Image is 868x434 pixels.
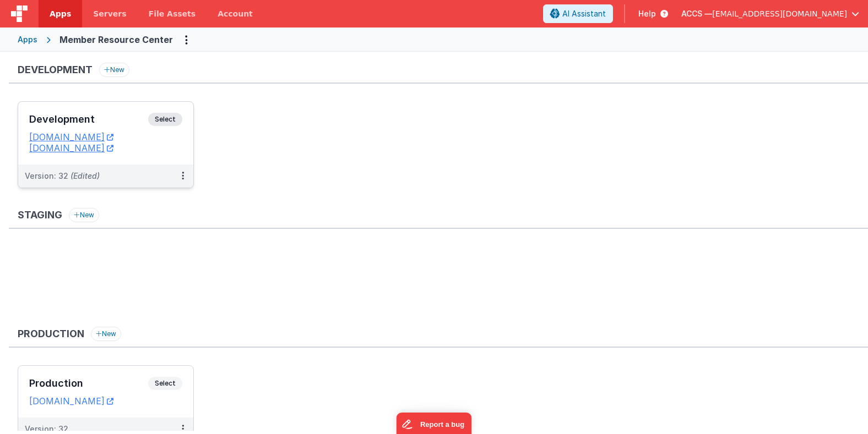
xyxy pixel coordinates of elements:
div: Version: 32 [25,171,100,182]
span: AI Assistant [562,8,606,19]
span: Select [148,113,182,126]
span: Select [148,377,182,390]
button: New [91,327,121,341]
span: Help [638,8,656,19]
button: New [69,208,99,222]
button: AI Assistant [543,4,613,23]
button: ACCS — [EMAIL_ADDRESS][DOMAIN_NAME] [681,8,859,19]
a: [DOMAIN_NAME] [29,395,113,406]
h3: Production [29,378,148,389]
h3: Development [18,64,93,75]
div: Member Resource Center [59,33,173,46]
span: ACCS — [681,8,712,19]
a: [DOMAIN_NAME] [29,142,113,153]
span: Servers [93,8,126,19]
button: Options [177,31,195,48]
span: Apps [50,8,71,19]
span: [EMAIL_ADDRESS][DOMAIN_NAME] [712,8,847,19]
h3: Production [18,328,84,339]
h3: Development [29,114,148,125]
div: Apps [18,34,37,45]
a: [DOMAIN_NAME] [29,131,113,142]
h3: Staging [18,210,62,221]
span: File Assets [149,8,196,19]
button: New [99,63,129,77]
span: (Edited) [70,171,100,180]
